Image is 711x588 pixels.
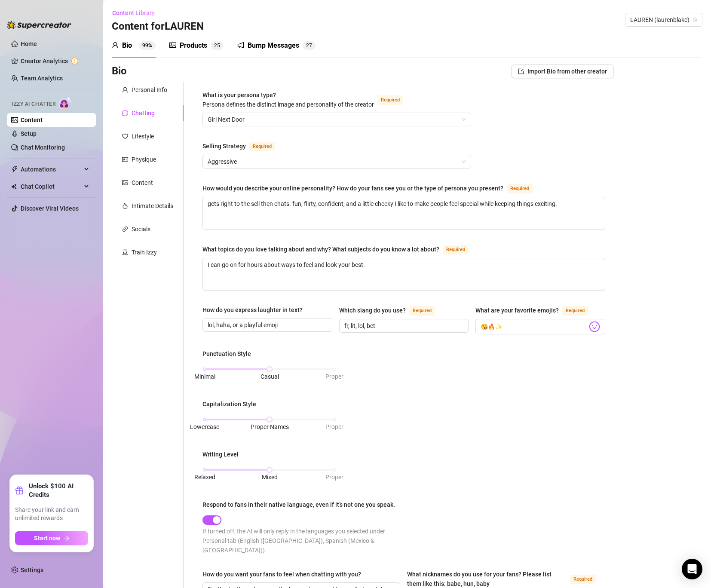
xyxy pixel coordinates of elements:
[122,226,128,232] span: link
[194,373,215,380] span: Minimal
[202,101,374,108] span: Persona defines the distinct image and personality of the creator
[132,201,173,211] div: Intimate Details
[11,166,18,173] span: thunderbolt
[339,306,406,315] div: Which slang do you use?
[202,349,251,358] div: Punctuation Style
[21,54,89,68] a: Creator Analytics exclamation-circle
[15,506,88,523] span: Share your link and earn unlimited rewards
[122,110,128,116] span: message
[122,87,128,93] span: user
[481,321,587,332] input: What are your favorite emojis?
[208,113,466,126] span: Girl Next Door
[202,450,245,459] label: Writing Level
[202,92,374,108] span: What is your persona type?
[570,575,596,584] span: Required
[214,43,217,49] span: 2
[202,305,303,315] div: How do you express laughter in text?
[202,399,256,409] div: Capitalization Style
[122,133,128,139] span: heart
[21,162,82,176] span: Automations
[527,68,607,75] span: Import Bio from other creator
[202,245,439,254] div: What topics do you love talking about and why? What subjects do you know a lot about?
[409,306,435,315] span: Required
[306,43,309,49] span: 2
[112,42,119,49] span: user
[122,180,128,186] span: picture
[202,349,257,358] label: Punctuation Style
[132,224,150,234] div: Socials
[122,156,128,162] span: idcard
[202,570,361,579] div: How do you want your fans to feel when chatting with you?
[202,244,478,254] label: What topics do you love talking about and why? What subjects do you know a lot about?
[12,100,55,108] span: Izzy AI Chatter
[202,305,309,315] label: How do you express laughter in text?
[132,155,156,164] div: Physique
[139,41,156,50] sup: 99%
[122,203,128,209] span: fire
[339,305,444,315] label: Which slang do you use?
[208,155,466,168] span: Aggressive
[132,178,153,187] div: Content
[202,527,404,555] div: If turned off, the AI will only reply in the languages you selected under Personal tab (English (...
[7,21,71,29] img: logo-BBDzfeDw.svg
[169,42,176,49] span: picture
[15,486,24,495] span: gift
[21,75,63,82] a: Team Analytics
[15,531,88,545] button: Start nowarrow-right
[34,535,60,542] span: Start now
[202,450,239,459] div: Writing Level
[262,474,278,481] span: Mixed
[112,6,162,20] button: Content Library
[202,515,221,525] button: Respond to fans in their native language, even if it’s not one you speak.
[202,184,503,193] div: How would you describe your online personality? How do your fans see you or the type of persona y...
[132,248,157,257] div: Train Izzy
[303,41,316,50] sup: 27
[202,570,367,579] label: How do you want your fans to feel when chatting with you?
[64,535,70,541] span: arrow-right
[518,68,524,74] span: import
[443,245,469,254] span: Required
[507,184,533,193] span: Required
[112,9,155,16] span: Content Library
[122,40,132,51] div: Bio
[202,500,395,509] div: Respond to fans in their native language, even if it’s not one you speak.
[21,567,43,573] a: Settings
[21,40,37,47] a: Home
[325,474,343,481] span: Proper
[202,183,542,193] label: How would you describe your online personality? How do your fans see you or the type of persona y...
[202,141,246,151] div: Selling Strategy
[203,258,605,290] textarea: What topics do you love talking about and why? What subjects do you know a lot about?
[132,108,155,118] div: Chatting
[251,423,289,430] span: Proper Names
[112,20,204,34] h3: Content for ️‍LAUREN
[194,474,215,481] span: Relaxed
[475,305,598,315] label: What are your favorite emojis?
[202,500,401,509] label: Respond to fans in their native language, even if it’s not one you speak.
[203,197,605,229] textarea: How would you describe your online personality? How do your fans see you or the type of persona y...
[211,41,224,50] sup: 25
[122,249,128,255] span: experiment
[202,141,285,151] label: Selling Strategy
[180,40,207,51] div: Products
[21,180,82,193] span: Chat Copilot
[562,306,588,315] span: Required
[309,43,312,49] span: 7
[208,320,325,330] input: How do you express laughter in text?
[630,13,697,26] span: ️‍LAUREN (laurenblake)
[21,130,37,137] a: Setup
[21,116,43,123] a: Content
[21,205,79,212] a: Discover Viral Videos
[112,64,127,78] h3: Bio
[190,423,219,430] span: Lowercase
[325,373,343,380] span: Proper
[132,85,167,95] div: Personal Info
[248,40,299,51] div: Bump Messages
[249,142,275,151] span: Required
[217,43,220,49] span: 5
[11,184,17,190] img: Chat Copilot
[511,64,614,78] button: Import Bio from other creator
[132,132,154,141] div: Lifestyle
[377,95,403,105] span: Required
[475,306,559,315] div: What are your favorite emojis?
[237,42,244,49] span: notification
